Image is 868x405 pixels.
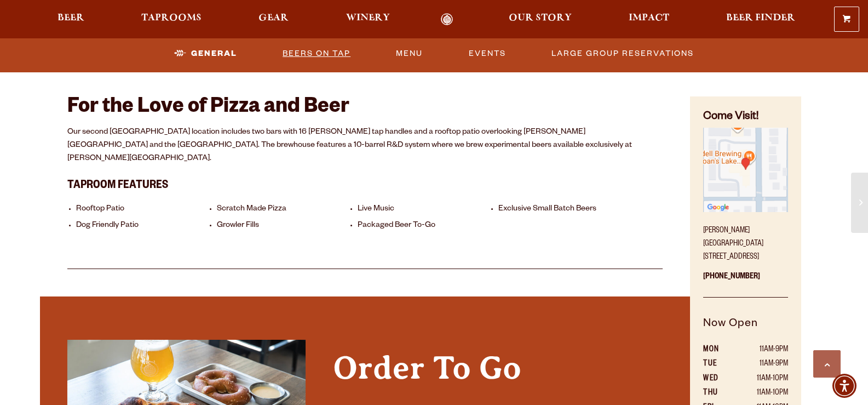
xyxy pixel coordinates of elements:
[346,14,390,22] span: Winery
[67,96,663,121] h2: For the Love of Pizza and Beer
[732,386,788,401] td: 11AM-10PM
[703,357,732,372] th: TUE
[622,13,676,26] a: Impact
[703,110,787,126] h4: Come Visit!
[427,13,468,26] a: Odell Home
[141,14,202,22] span: Taprooms
[358,221,493,231] li: Packaged Beer To-Go
[76,221,211,231] li: Dog Friendly Patio
[703,316,787,343] h5: Now Open
[502,13,579,26] a: Our Story
[509,14,572,22] span: Our Story
[703,128,787,219] a: Find on Google Maps (opens in a new window)
[76,204,211,215] li: Rooftop Patio
[732,357,788,372] td: 11AM-9PM
[339,13,397,26] a: Winery
[278,41,355,66] a: Beers On Tap
[358,204,493,215] li: Live Music
[703,128,787,212] img: Small thumbnail of location on map
[392,41,427,66] a: Menu
[498,204,634,215] li: Exclusive Small Batch Beers
[832,374,856,398] div: Accessibility Menu
[134,13,209,26] a: Taprooms
[703,372,732,386] th: WED
[732,343,788,357] td: 11AM-9PM
[703,386,732,401] th: THU
[703,343,732,357] th: MON
[547,41,698,66] a: Large Group Reservations
[703,218,787,264] p: [PERSON_NAME][GEOGRAPHIC_DATA] [STREET_ADDRESS]
[67,126,663,166] p: Our second [GEOGRAPHIC_DATA] location includes two bars with 16 [PERSON_NAME] tap handles and a r...
[703,264,787,298] p: [PHONE_NUMBER]
[629,14,669,22] span: Impact
[813,350,841,378] a: Scroll to top
[217,204,352,215] li: Scratch Made Pizza
[50,13,91,26] a: Beer
[251,13,296,26] a: Gear
[58,14,84,22] span: Beer
[170,41,242,66] a: General
[464,41,510,66] a: Events
[217,221,352,231] li: Growler Fills
[67,173,663,196] h3: Taproom Features
[726,14,795,22] span: Beer Finder
[333,350,663,398] h2: Order To Go
[732,372,788,386] td: 11AM-10PM
[719,13,802,26] a: Beer Finder
[258,14,289,22] span: Gear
